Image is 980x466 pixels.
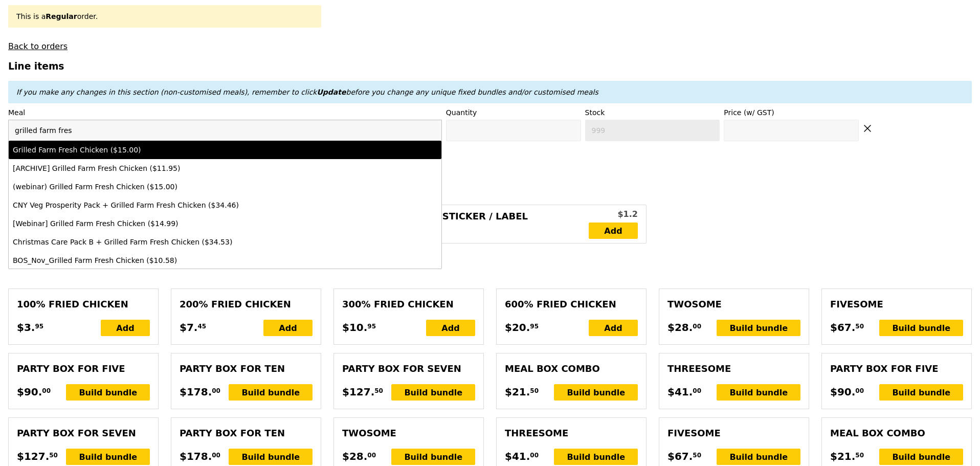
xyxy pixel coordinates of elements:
[342,209,589,239] div: [Add on] Custom Sticker / Label
[180,320,197,335] span: $7.
[667,297,800,312] div: Twosome
[554,384,638,401] div: Build bundle
[855,322,864,330] span: 50
[589,208,638,220] div: $1.2
[180,426,313,440] div: Party Box for Ten
[505,449,530,464] span: $41.
[830,426,963,440] div: Meal Box Combo
[180,384,212,400] span: $178.
[16,88,598,96] em: If you make any changes in this section (non-customised meals), remember to click before you chan...
[693,451,701,459] span: 50
[342,297,475,312] div: 300% Fried Chicken
[554,449,638,465] div: Build bundle
[197,322,206,330] span: 45
[17,449,49,464] span: $127.
[317,88,346,96] b: Update
[13,200,331,210] div: CNY Veg Prosperity Pack + Grilled Farm Fresh Chicken ($34.46)
[8,41,68,51] a: Back to orders
[342,426,475,440] div: Twosome
[667,362,800,376] div: Threesome
[13,218,331,229] div: [Webinar] Grilled Farm Fresh Chicken ($14.99)
[505,320,530,335] span: $20.
[212,451,220,459] span: 00
[263,320,313,336] div: Add
[13,237,331,247] div: Christmas Care Pack B + Grilled Farm Fresh Chicken ($34.53)
[879,320,963,336] div: Build bundle
[180,449,212,464] span: $178.
[505,384,530,400] span: $21.
[855,387,864,395] span: 00
[589,320,638,336] div: Add
[49,451,58,459] span: 50
[8,61,972,72] h3: Line items
[693,322,701,330] span: 00
[446,107,581,118] label: Quantity
[830,297,963,312] div: Fivesome
[585,107,720,118] label: Stock
[8,107,442,118] label: Meal
[717,320,800,336] div: Build bundle
[391,384,475,401] div: Build bundle
[830,362,963,376] div: Party Box for Five
[46,12,77,20] b: Regular
[667,320,693,335] span: $28.
[17,426,150,440] div: Party Box for Seven
[855,451,864,459] span: 50
[42,387,51,395] span: 00
[530,387,539,395] span: 50
[180,362,313,376] div: Party Box for Ten
[16,11,313,21] div: This is a order.
[229,384,313,401] div: Build bundle
[693,387,701,395] span: 00
[17,384,42,400] span: $90.
[589,223,638,239] a: Add
[342,320,367,335] span: $10.
[342,384,374,400] span: $127.
[505,362,638,376] div: Meal Box Combo
[426,320,475,336] div: Add
[830,449,855,464] span: $21.
[13,163,331,173] div: [ARCHIVE] Grilled Farm Fresh Chicken ($11.95)
[667,426,800,440] div: Fivesome
[17,297,150,312] div: 100% Fried Chicken
[667,384,693,400] span: $41.
[35,322,43,330] span: 95
[505,297,638,312] div: 600% Fried Chicken
[180,297,313,312] div: 200% Fried Chicken
[8,254,972,264] h4: Customised Meals
[879,384,963,401] div: Build bundle
[367,451,376,459] span: 00
[830,384,855,400] span: $90.
[717,384,800,401] div: Build bundle
[530,451,539,459] span: 00
[342,362,475,376] div: Party Box for Seven
[229,449,313,465] div: Build bundle
[13,255,331,265] div: BOS_Nov_Grilled Farm Fresh Chicken ($10.58)
[17,320,35,335] span: $3.
[374,387,383,395] span: 50
[391,449,475,465] div: Build bundle
[212,387,220,395] span: 00
[13,182,331,192] div: (webinar) Grilled Farm Fresh Chicken ($15.00)
[724,107,859,118] label: Price (w/ GST)
[101,320,150,336] div: Add
[879,449,963,465] div: Build bundle
[830,320,855,335] span: $67.
[66,449,150,465] div: Build bundle
[342,449,367,464] span: $28.
[505,426,638,440] div: Threesome
[367,322,376,330] span: 95
[66,384,150,401] div: Build bundle
[8,170,972,180] h4: Unique Fixed Bundles
[667,449,693,464] span: $67.
[717,449,800,465] div: Build bundle
[13,145,331,155] div: Grilled Farm Fresh Chicken ($15.00)
[17,362,150,376] div: Party Box for Five
[530,322,539,330] span: 95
